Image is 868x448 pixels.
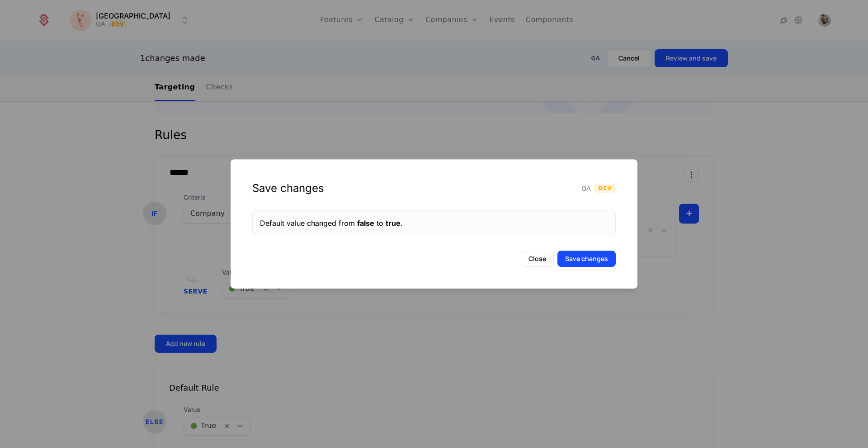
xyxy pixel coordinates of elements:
[260,218,608,229] div: Default value changed from to .
[357,219,374,228] span: false
[557,251,616,267] button: Save changes
[581,184,591,193] span: QA
[521,251,554,267] button: Close
[252,181,324,196] div: Save changes
[594,184,616,193] span: Dev
[386,219,401,228] span: true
